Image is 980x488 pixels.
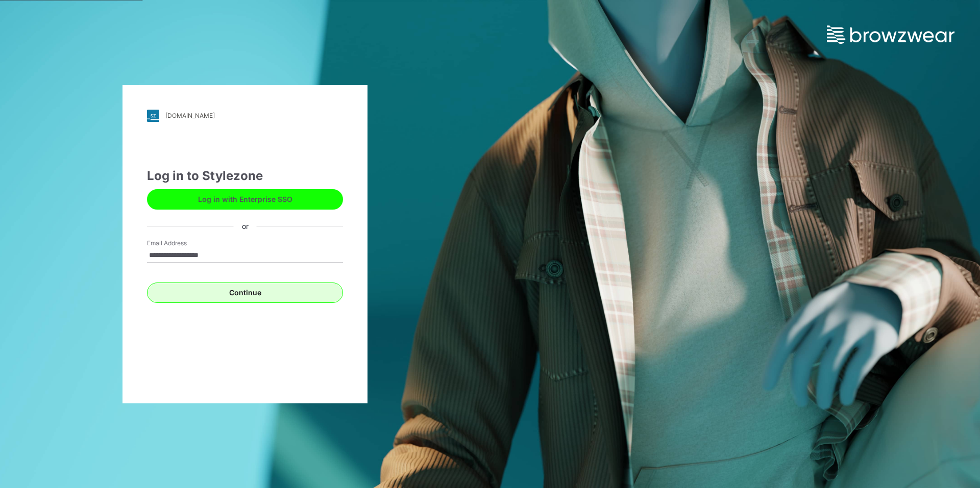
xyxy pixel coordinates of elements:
[147,239,218,248] label: Email Address
[147,189,343,210] button: Log in with Enterprise SSO
[165,112,215,119] div: [DOMAIN_NAME]
[147,282,343,303] button: Continue
[147,167,343,185] div: Log in to Stylezone
[147,110,159,122] img: stylezone-logo.562084cfcfab977791bfbf7441f1a819.svg
[147,110,343,122] a: [DOMAIN_NAME]
[234,221,257,232] div: or
[827,25,954,44] img: browzwear-logo.e42bd6dac1945053ebaf764b6aa21510.svg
